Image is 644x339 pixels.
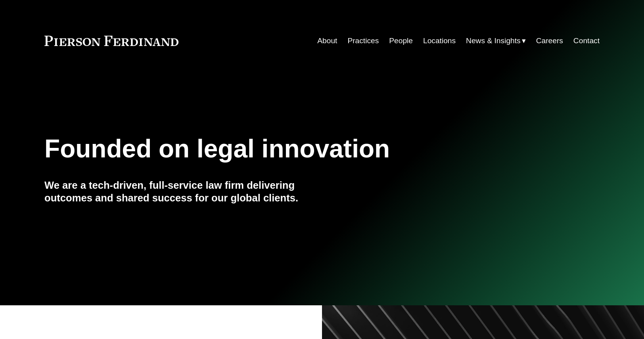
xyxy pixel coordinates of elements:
[44,179,322,205] h4: We are a tech-driven, full-service law firm delivering outcomes and shared success for our global...
[347,33,379,48] a: Practices
[573,33,600,48] a: Contact
[423,33,456,48] a: Locations
[536,33,563,48] a: Careers
[44,134,507,163] h1: Founded on legal innovation
[466,34,521,48] span: News & Insights
[389,33,413,48] a: People
[466,33,526,48] a: folder dropdown
[317,33,337,48] a: About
